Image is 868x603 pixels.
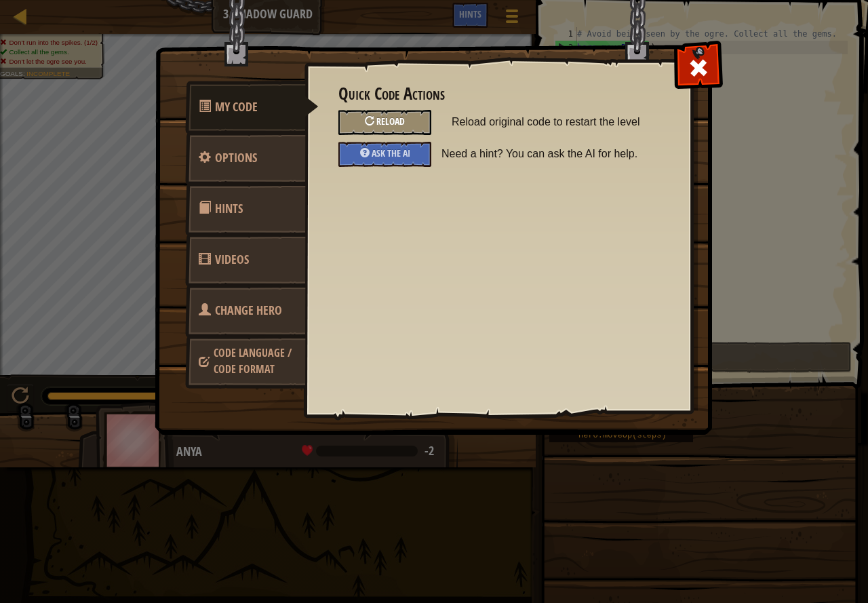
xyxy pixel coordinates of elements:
span: Videos [215,251,249,268]
div: Reload original code to restart the level [338,110,431,135]
span: Reload [376,115,405,128]
span: Choose hero, language [214,345,292,376]
a: My Code [185,81,319,134]
span: Ask the AI [372,147,410,159]
div: Ask the AI [338,142,431,167]
span: Hints [215,200,243,217]
a: Options [185,132,306,184]
span: Choose hero, language [215,302,282,319]
span: Need a hint? You can ask the AI for help. [441,142,668,166]
span: Reload original code to restart the level [452,110,658,134]
h3: Quick Code Actions [338,85,658,103]
span: Quick Code Actions [215,98,258,115]
span: Configure settings [215,149,257,166]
